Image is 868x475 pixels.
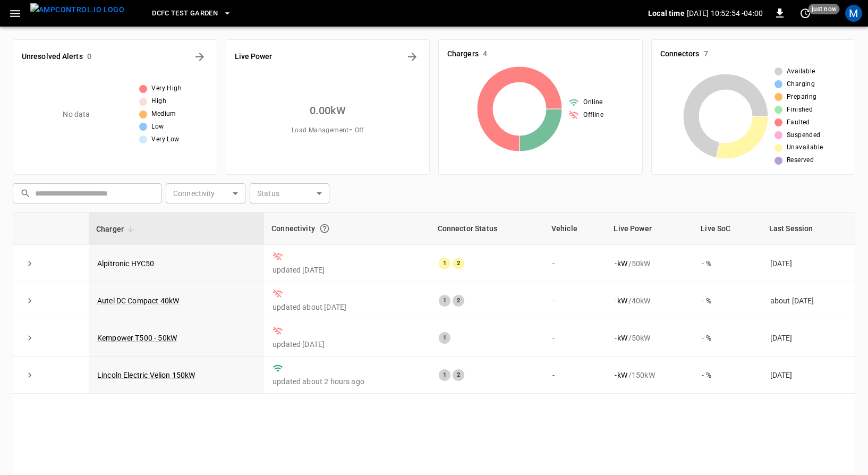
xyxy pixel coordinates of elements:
span: Charger [96,223,138,235]
a: Kempower T500 - 50kW [97,334,177,342]
p: [DATE] 10:52:54 -04:00 [687,8,763,19]
td: [DATE] [762,357,855,394]
span: DCFC Test Garden [152,7,218,20]
div: 2 [453,295,464,307]
p: updated [DATE] [273,339,421,350]
div: 1 [439,369,450,381]
p: No data [63,109,90,120]
div: / 50 kW [615,333,685,343]
h6: 4 [483,48,487,60]
td: - % [693,245,761,282]
button: DCFC Test Garden [148,3,236,24]
th: Live SoC [693,213,761,245]
span: just now [809,4,840,14]
button: expand row [22,330,38,346]
button: set refresh interval [797,5,814,22]
span: Offline [583,110,603,121]
div: 2 [453,369,464,381]
h6: 0 [87,51,91,63]
span: High [151,96,166,107]
h6: Unresolved Alerts [22,51,83,63]
td: [DATE] [762,245,855,282]
td: - [544,245,607,282]
div: / 40 kW [615,295,685,306]
p: updated about [DATE] [273,302,421,312]
span: Reserved [787,155,814,166]
p: updated [DATE] [273,265,421,275]
span: Suspended [787,130,821,141]
th: Vehicle [544,213,607,245]
a: Autel DC Compact 40kW [97,296,179,305]
span: Medium [151,109,176,120]
th: Live Power [606,213,693,245]
span: Unavailable [787,142,823,153]
div: 1 [439,295,450,307]
h6: Live Power [235,51,273,63]
th: Last Session [762,213,855,245]
button: Energy Overview [404,48,421,65]
div: 1 [439,258,450,269]
button: expand row [22,256,38,272]
span: Preparing [787,92,817,103]
img: ampcontrol.io logo [30,3,124,16]
td: [DATE] [762,319,855,357]
th: Connector Status [430,213,544,245]
td: - [544,357,607,394]
div: / 150 kW [615,370,685,380]
h6: 7 [704,48,708,60]
a: Lincoln Electric Velion 150kW [97,371,195,379]
td: - % [693,319,761,357]
div: Connectivity [271,219,422,238]
td: - % [693,357,761,394]
span: Faulted [787,117,810,128]
p: Local time [648,8,685,19]
h6: Chargers [447,48,479,60]
span: Online [583,97,602,108]
td: about [DATE] [762,282,855,319]
p: - kW [615,258,627,269]
button: Connection between the charger and our software. [315,219,334,238]
div: 2 [453,258,464,269]
span: Very High [151,83,182,94]
div: / 50 kW [615,258,685,269]
p: updated about 2 hours ago [273,376,421,387]
button: All Alerts [191,48,208,65]
td: - [544,282,607,319]
button: expand row [22,367,38,383]
div: profile-icon [845,5,862,22]
p: - kW [615,370,627,380]
span: Very Low [151,134,179,145]
div: 1 [439,332,450,344]
p: - kW [615,295,627,306]
h6: 0.00 kW [310,102,346,119]
span: Low [151,122,164,132]
span: Load Management = Off [292,125,364,136]
button: expand row [22,293,38,309]
h6: Connectors [660,48,700,60]
span: Finished [787,105,813,115]
td: - [544,319,607,357]
span: Available [787,66,815,77]
a: Alpitronic HYC50 [97,259,154,268]
span: Charging [787,79,815,90]
td: - % [693,282,761,319]
p: - kW [615,333,627,343]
